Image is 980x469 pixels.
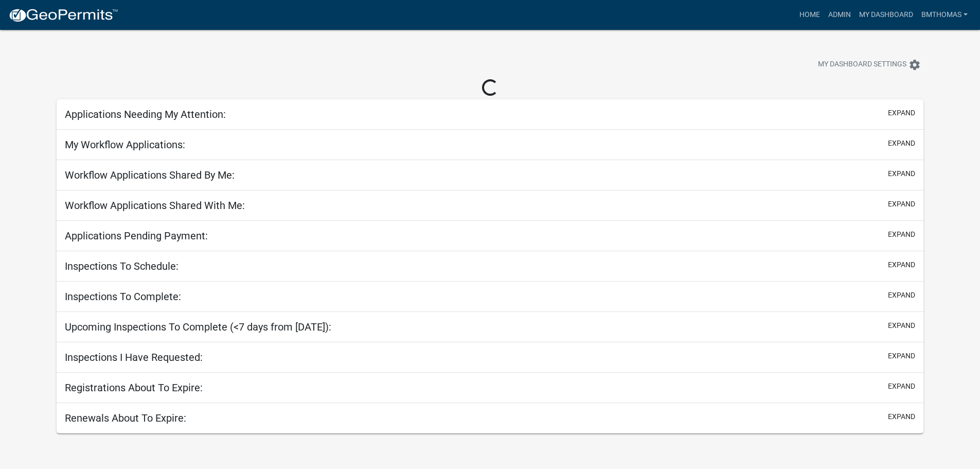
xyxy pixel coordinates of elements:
[795,5,824,25] a: Home
[888,138,915,149] button: expand
[908,59,921,71] i: settings
[888,108,915,118] button: expand
[888,411,915,422] button: expand
[888,168,915,179] button: expand
[888,199,915,210] button: expand
[917,5,972,25] a: bmthomas
[810,55,929,75] button: My Dashboard Settingssettings
[65,321,331,333] h5: Upcoming Inspections To Complete (<7 days from [DATE]):
[65,230,208,242] h5: Applications Pending Payment:
[824,5,855,25] a: Admin
[888,320,915,331] button: expand
[888,351,915,361] button: expand
[65,138,185,151] h5: My Workflow Applications:
[888,229,915,240] button: expand
[818,59,906,71] span: My Dashboard Settings
[65,108,226,120] h5: Applications Needing My Attention:
[65,169,235,181] h5: Workflow Applications Shared By Me:
[888,259,915,270] button: expand
[65,412,186,424] h5: Renewals About To Expire:
[855,5,917,25] a: My Dashboard
[888,381,915,392] button: expand
[65,381,203,394] h5: Registrations About To Expire:
[65,351,203,363] h5: Inspections I Have Requested:
[65,199,245,212] h5: Workflow Applications Shared With Me:
[65,290,181,303] h5: Inspections To Complete:
[888,290,915,301] button: expand
[65,260,179,272] h5: Inspections To Schedule:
